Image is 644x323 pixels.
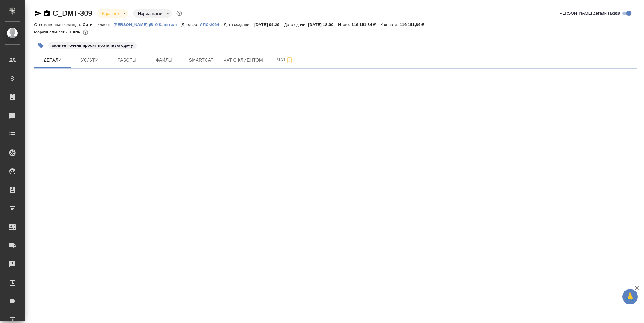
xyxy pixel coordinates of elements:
[34,39,48,52] button: Добавить тэг
[284,22,308,27] p: Дата сдачи:
[270,56,300,64] span: Чат
[149,56,179,64] span: Файлы
[186,56,216,64] span: Smartcat
[34,10,41,17] button: Скопировать ссылку для ЯМессенджера
[338,22,351,27] p: Итого:
[34,30,69,34] p: Маржинальность:
[100,11,121,16] button: В работе
[625,290,635,303] span: 🙏
[52,42,133,49] p: #клиент очень просит поэтапную сдачу
[38,56,67,64] span: Детали
[53,9,92,17] a: C_DMT-309
[81,28,89,36] button: 0.00 RUB;
[622,289,638,304] button: 🙏
[175,9,183,17] button: Доп статусы указывают на важность/срочность заказа
[224,56,263,64] span: Чат с клиентом
[559,10,620,16] span: [PERSON_NAME] детали заказа
[48,42,137,48] span: клиент очень просит поэтапную сдачу
[75,56,105,64] span: Услуги
[200,22,224,27] a: АЛС-2064
[224,22,254,27] p: Дата создания:
[97,22,113,27] p: Клиент:
[254,22,284,27] p: [DATE] 09:29
[182,22,200,27] p: Договор:
[136,11,164,16] button: Нормальный
[351,22,380,27] p: 116 151,84 ₽
[400,22,429,27] p: 116 151,84 ₽
[133,9,172,18] div: В работе
[69,30,81,34] p: 100%
[112,56,142,64] span: Работы
[97,9,128,18] div: В работе
[34,22,83,27] p: Ответственная команда:
[83,22,97,27] p: Сити
[308,22,338,27] p: [DATE] 18:00
[43,10,50,17] button: Скопировать ссылку
[381,22,400,27] p: К оплате:
[286,56,293,64] svg: Подписаться
[113,22,181,27] a: [PERSON_NAME] (Втб Капитал)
